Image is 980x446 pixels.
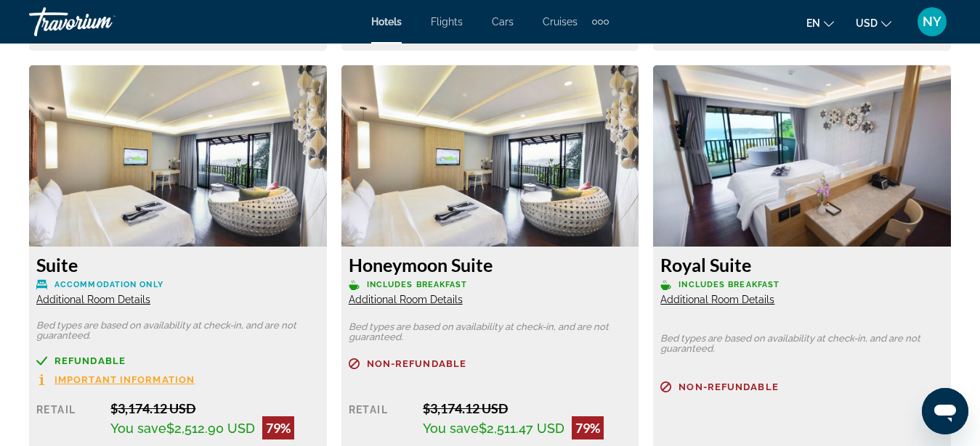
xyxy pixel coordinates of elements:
[36,373,195,386] button: Important Information
[806,17,820,29] span: en
[479,421,564,436] span: $2,511.47 USD
[110,400,319,416] div: $3,174.12 USD
[660,17,796,44] button: More rates
[679,382,778,392] span: Non-refundable
[495,17,631,44] button: Book now
[36,355,320,366] a: Refundable
[36,321,320,341] p: Bed types are based on availability at check-in, and are not guaranteed.
[349,322,632,342] p: Bed types are based on availability at check-in, and are not guaranteed.
[492,16,514,28] a: Cars
[29,65,327,247] img: 7911dfb5-1ec7-4e12-8b94-f7ebba18e657.jpeg
[349,17,485,44] button: More rates
[923,15,941,29] span: NY
[806,12,834,33] button: Change language
[36,17,172,44] button: More rates
[349,400,412,439] div: Retail
[262,416,294,439] div: 79%
[367,359,466,368] span: Non-refundable
[166,421,255,436] span: $2,512.90 USD
[367,280,468,289] span: Includes Breakfast
[592,10,609,33] button: Extra navigation items
[660,334,944,354] p: Bed types are based on availability at check-in, and are not guaranteed.
[431,16,463,28] a: Flights
[808,17,944,44] button: Book now
[54,356,126,366] span: Refundable
[856,17,878,29] span: USD
[922,388,968,434] iframe: Кнопка запуска окна обмена сообщениями
[679,280,779,289] span: Includes Breakfast
[29,3,174,41] a: Travorium
[371,16,402,28] a: Hotels
[36,254,320,276] h3: Suite
[423,421,479,436] span: You save
[54,280,163,289] span: Accommodation Only
[341,65,639,247] img: 7911dfb5-1ec7-4e12-8b94-f7ebba18e657.jpeg
[572,416,604,439] div: 79%
[349,254,632,276] h3: Honeymoon Suite
[36,294,150,305] span: Additional Room Details
[913,7,951,37] button: User Menu
[660,254,944,276] h3: Royal Suite
[543,16,578,28] a: Cruises
[653,65,951,247] img: b43c0ff9-a91c-4c13-9c03-a40cd0c59828.jpeg
[36,400,100,439] div: Retail
[423,400,631,416] div: $3,174.12 USD
[660,294,774,305] span: Additional Room Details
[110,421,166,436] span: You save
[349,294,463,305] span: Additional Room Details
[54,375,195,384] span: Important Information
[183,17,319,44] button: Book now
[856,12,891,33] button: Change currency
